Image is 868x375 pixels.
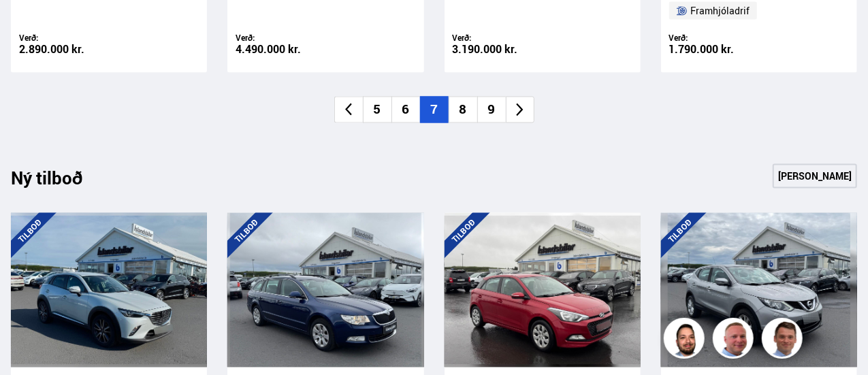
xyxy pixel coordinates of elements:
div: Verð: [453,33,543,43]
div: 1.790.000 kr. [669,44,759,55]
div: 2.890.000 kr. [19,44,109,55]
img: nhp88E3Fdnt1Opn2.png [666,320,707,361]
div: Ný tilboð [11,168,106,197]
div: Verð: [236,33,325,43]
img: siFngHWaQ9KaOqBr.png [715,320,756,361]
span: Framhjóladrif [691,3,750,19]
li: 8 [449,97,477,123]
div: 3.190.000 kr. [453,44,543,55]
button: Opna LiveChat spjallviðmót [11,5,52,46]
div: Verð: [19,33,109,43]
div: 4.490.000 kr. [236,44,325,55]
img: FbJEzSuNWCJXmdc-.webp [764,320,805,361]
div: Verð: [669,33,759,43]
li: 5 [363,97,391,123]
li: 6 [391,97,420,123]
li: 9 [477,97,506,123]
a: [PERSON_NAME] [773,164,857,189]
li: 7 [420,97,449,123]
